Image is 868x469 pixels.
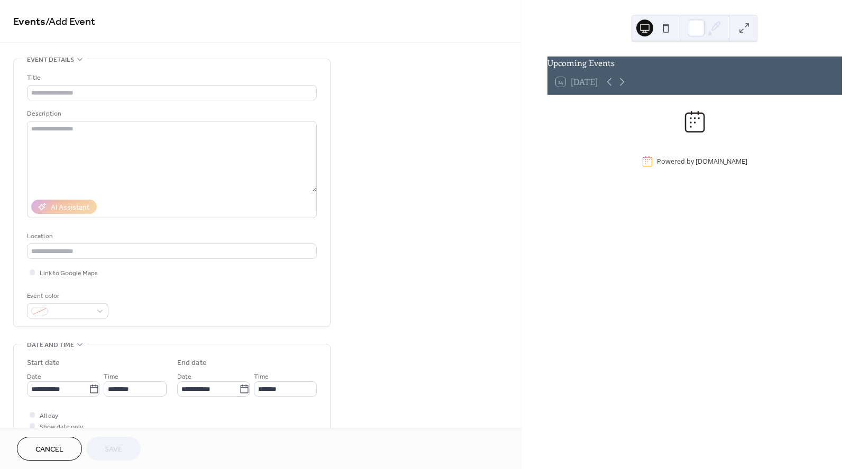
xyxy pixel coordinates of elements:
[27,340,74,351] span: Date and time
[27,358,60,369] div: Start date
[27,72,315,83] div: Title
[40,410,58,421] span: All day
[657,157,747,166] div: Powered by
[104,371,118,382] span: Time
[13,12,45,32] a: Events
[27,371,41,382] span: Date
[254,371,269,382] span: Time
[45,12,95,32] span: / Add Event
[27,290,106,302] div: Event color
[696,157,747,166] a: [DOMAIN_NAME]
[27,54,74,65] span: Event details
[547,57,842,69] div: Upcoming Events
[27,108,315,119] div: Description
[35,444,63,455] span: Cancel
[40,268,98,279] span: Link to Google Maps
[27,231,315,242] div: Location
[17,437,82,461] button: Cancel
[177,371,191,382] span: Date
[177,358,207,369] div: End date
[40,421,83,433] span: Show date only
